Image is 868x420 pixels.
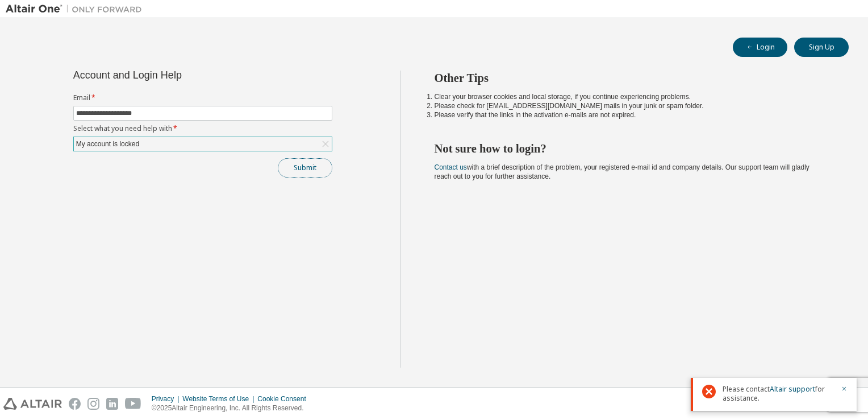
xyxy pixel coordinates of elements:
[435,141,829,156] h2: Not sure how to login?
[87,398,99,410] img: instagram.svg
[152,403,313,413] p: © 2025 Altair Engineering, Inc. All Rights Reserved.
[73,124,332,133] label: Select what you need help with
[435,163,809,180] span: with a brief description of the problem, your registered e-mail id and company details. Our suppo...
[74,138,141,150] div: My account is locked
[73,93,332,102] label: Email
[435,101,829,110] li: Please check for [EMAIL_ADDRESS][DOMAIN_NAME] mails in your junk or spam folder.
[794,38,849,57] button: Sign Up
[435,110,829,120] li: Please verify that the links in the activation e-mails are not expired.
[257,394,312,403] div: Cookie Consent
[435,71,829,85] h2: Other Tips
[106,398,118,410] img: linkedin.svg
[435,163,467,171] a: Contact us
[74,137,332,151] div: My account is locked
[435,92,829,101] li: Clear your browser cookies and local storage, if you continue experiencing problems.
[278,158,332,178] button: Submit
[125,398,141,410] img: youtube.svg
[733,38,787,57] button: Login
[152,394,182,403] div: Privacy
[723,385,834,403] span: Please contact for assistance.
[770,384,815,394] a: Altair support
[73,71,281,80] div: Account and Login Help
[182,394,257,403] div: Website Terms of Use
[69,398,81,410] img: facebook.svg
[3,398,62,410] img: altair_logo.svg
[6,3,148,15] img: Altair One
